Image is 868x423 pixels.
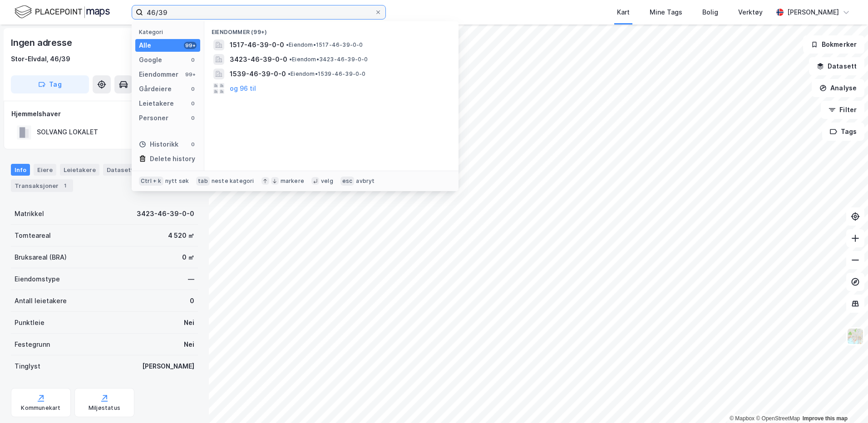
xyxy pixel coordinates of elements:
[184,339,194,350] div: Nei
[230,69,286,79] span: 1539-46-39-0-0
[281,177,304,185] div: markere
[821,101,864,119] button: Filter
[168,230,194,241] div: 4 520 ㎡
[182,252,194,263] div: 0 ㎡
[286,41,289,48] span: •
[288,70,291,77] span: •
[150,153,195,164] div: Delete history
[356,177,375,185] div: avbryt
[11,179,73,192] div: Transaksjoner
[11,108,197,119] div: Hjemmelshaver
[103,164,137,176] div: Datasett
[196,177,210,186] div: tab
[289,56,368,63] span: Eiendom • 3423-46-39-0-0
[822,123,864,141] button: Tags
[142,361,194,372] div: [PERSON_NAME]
[230,39,284,50] span: 1517-46-39-0-0
[137,208,194,219] div: 3423-46-39-0-0
[139,54,162,65] div: Google
[11,164,30,176] div: Info
[617,7,630,18] div: Kart
[286,41,363,49] span: Eiendom • 1517-46-39-0-0
[289,56,292,63] span: •
[11,54,70,64] div: Stor-Elvdal, 46/39
[60,181,69,190] div: 1
[139,139,178,150] div: Historikk
[15,317,44,328] div: Punktleie
[139,29,200,35] div: Kategori
[190,295,194,306] div: 0
[11,75,89,93] button: Tag
[823,379,868,423] iframe: Chat Widget
[803,35,864,54] button: Bokmerker
[756,415,800,422] a: OpenStreetMap
[15,4,110,20] img: logo.f888ab2527a4732fd821a326f86c7f29.svg
[143,5,375,19] input: Søk på adresse, matrikkel, gårdeiere, leietakere eller personer
[15,339,50,350] div: Festegrunn
[21,404,60,412] div: Kommunekart
[15,295,67,306] div: Antall leietakere
[288,70,366,78] span: Eiendom • 1539-46-39-0-0
[204,21,459,38] div: Eiendommer (99+)
[189,100,197,107] div: 0
[184,42,197,49] div: 99+
[189,141,197,148] div: 0
[139,84,172,94] div: Gårdeiere
[15,274,60,285] div: Eiendomstype
[34,164,56,176] div: Eiere
[37,127,98,138] div: SOLVANG LOKALET
[15,361,40,372] div: Tinglyst
[812,79,864,97] button: Analyse
[165,177,189,185] div: nytt søk
[15,230,51,241] div: Tomteareal
[139,98,174,109] div: Leietakere
[139,40,151,51] div: Alle
[823,379,868,423] div: Kontrollprogram for chat
[738,7,763,18] div: Verktøy
[189,56,197,64] div: 0
[15,208,44,219] div: Matrikkel
[89,404,120,412] div: Miljøstatus
[189,85,197,93] div: 0
[321,177,333,185] div: velg
[340,177,355,186] div: esc
[847,328,864,345] img: Z
[212,177,254,185] div: neste kategori
[650,7,682,18] div: Mine Tags
[139,69,178,80] div: Eiendommer
[11,35,74,50] div: Ingen adresse
[184,317,194,328] div: Nei
[730,415,755,422] a: Mapbox
[188,274,194,285] div: —
[803,415,848,422] a: Improve this map
[230,83,256,94] button: og 96 til
[189,114,197,122] div: 0
[184,71,197,78] div: 99+
[15,252,67,263] div: Bruksareal (BRA)
[139,113,168,123] div: Personer
[702,7,718,18] div: Bolig
[787,7,839,18] div: [PERSON_NAME]
[230,54,287,65] span: 3423-46-39-0-0
[60,164,99,176] div: Leietakere
[139,177,163,186] div: Ctrl + k
[809,57,864,75] button: Datasett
